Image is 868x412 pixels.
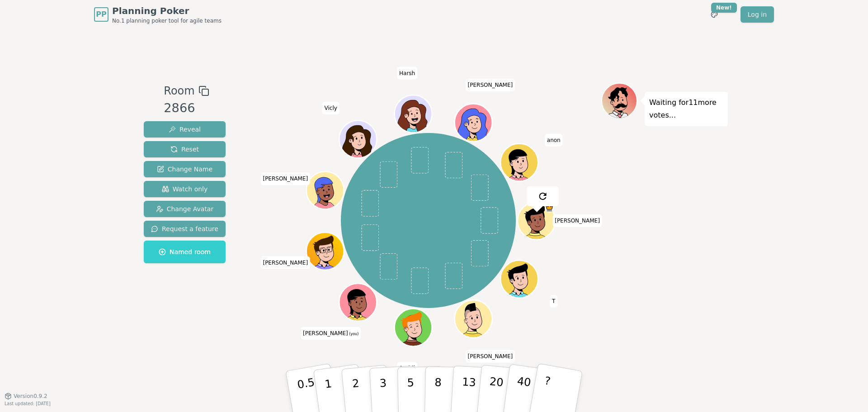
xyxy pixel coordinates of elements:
[144,221,226,237] button: Request a feature
[112,5,222,17] span: Planning Poker
[5,401,51,406] span: Last updated: [DATE]
[151,224,218,233] span: Request a feature
[169,125,201,134] span: Reveal
[14,393,47,400] span: Version 0.9.2
[144,121,226,137] button: Reveal
[340,284,375,320] button: Click to change your avatar
[545,133,563,146] span: Click to change your name
[144,241,226,263] button: Named room
[550,295,557,308] span: Click to change your name
[96,9,106,20] span: PP
[144,161,226,177] button: Change Name
[397,362,417,374] span: Click to change your name
[706,6,722,23] button: New!
[466,79,515,91] span: Click to change your name
[301,327,361,340] span: Click to change your name
[162,185,208,194] span: Watch only
[164,99,209,118] div: 2866
[466,350,515,362] span: Click to change your name
[649,96,723,122] p: Waiting for 11 more votes...
[144,181,226,197] button: Watch only
[144,201,226,217] button: Change Avatar
[144,141,226,157] button: Reset
[156,204,214,213] span: Change Avatar
[537,191,548,202] img: reset
[112,17,222,24] span: No.1 planning poker tool for agile teams
[170,145,199,154] span: Reset
[397,66,417,79] span: Click to change your name
[260,172,310,185] span: Click to change your name
[164,83,194,99] span: Room
[159,247,211,256] span: Named room
[94,5,222,24] a: PPPlanning PokerNo.1 planning poker tool for agile teams
[544,203,554,213] span: Gary is the host
[711,3,737,13] div: New!
[5,393,47,400] button: Version0.9.2
[260,256,310,269] span: Click to change your name
[741,6,774,23] a: Log in
[157,165,212,174] span: Change Name
[552,214,602,227] span: Click to change your name
[322,101,340,114] span: Click to change your name
[348,332,359,336] span: (you)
